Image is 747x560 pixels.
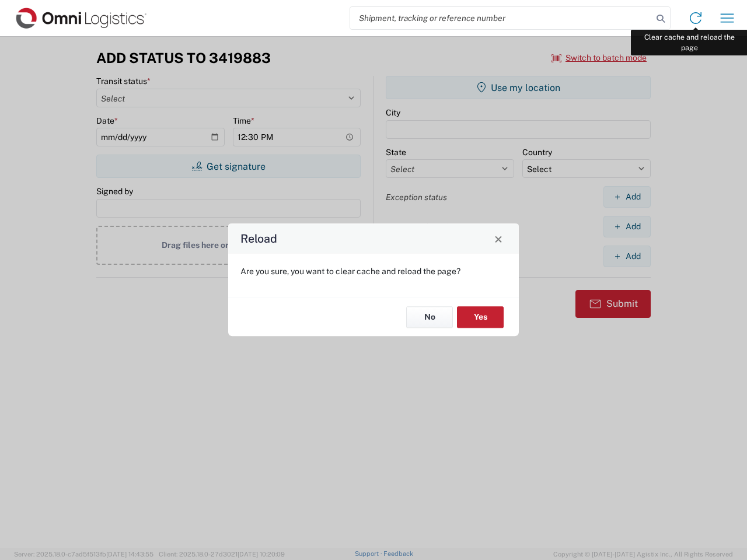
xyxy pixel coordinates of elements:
button: No [406,306,453,328]
button: Yes [457,306,504,328]
button: Close [490,230,507,247]
p: Are you sure, you want to clear cache and reload the page? [240,266,507,276]
input: Shipment, tracking or reference number [350,7,652,29]
h4: Reload [240,230,277,247]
